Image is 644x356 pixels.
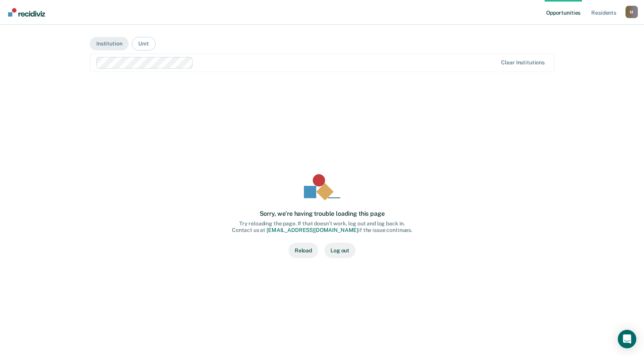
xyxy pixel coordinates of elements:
button: Unit [132,37,155,50]
div: Try reloading the page. If that doesn’t work, log out and log back in. Contact us at if the issue... [232,220,412,233]
button: Institution [90,37,129,50]
button: Profile dropdown button [626,6,638,18]
div: Open Intercom Messenger [618,330,636,348]
div: Sorry, we’re having trouble loading this page [260,210,385,217]
a: [EMAIL_ADDRESS][DOMAIN_NAME] [267,227,358,233]
div: Clear institutions [501,59,545,66]
div: M [626,6,638,18]
img: Recidiviz [8,8,45,17]
button: Reload [288,243,318,258]
button: Log out [324,243,356,258]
